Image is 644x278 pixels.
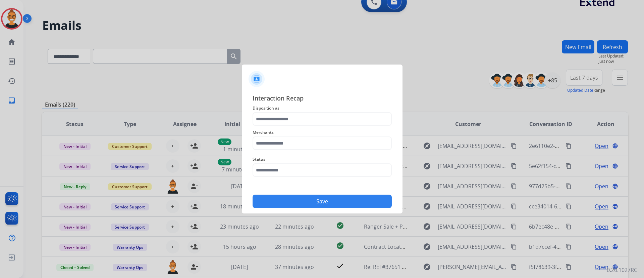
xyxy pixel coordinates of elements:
[253,155,392,163] span: Status
[253,128,392,136] span: Merchants
[253,185,392,185] img: contact-recap-line.svg
[253,104,392,112] span: Disposition as
[253,195,392,208] button: Save
[253,93,392,104] span: Interaction Recap
[249,71,265,87] img: contactIcon
[607,266,637,274] p: 0.20.1027RC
